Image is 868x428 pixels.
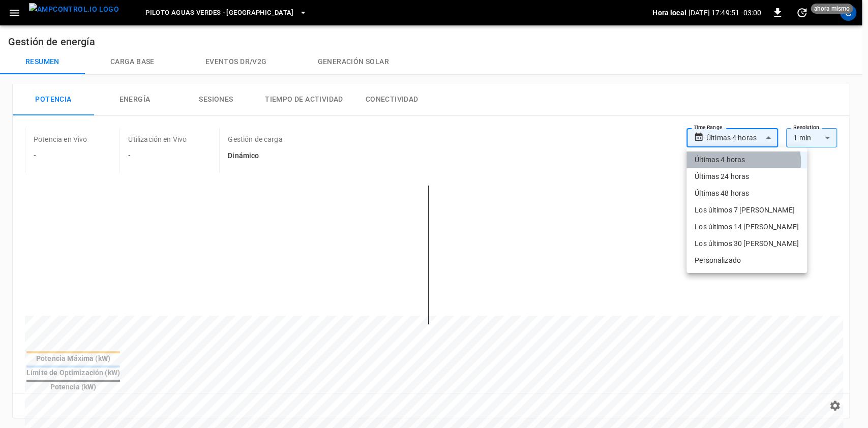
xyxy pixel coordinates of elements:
[686,235,807,252] li: Los últimos 30 [PERSON_NAME]
[686,168,807,185] li: Últimas 24 horas
[686,219,807,235] li: Los últimos 14 [PERSON_NAME]
[686,185,807,202] li: Últimas 48 horas
[686,151,807,168] li: Últimas 4 horas
[686,202,807,219] li: Los últimos 7 [PERSON_NAME]
[686,252,807,269] li: Personalizado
